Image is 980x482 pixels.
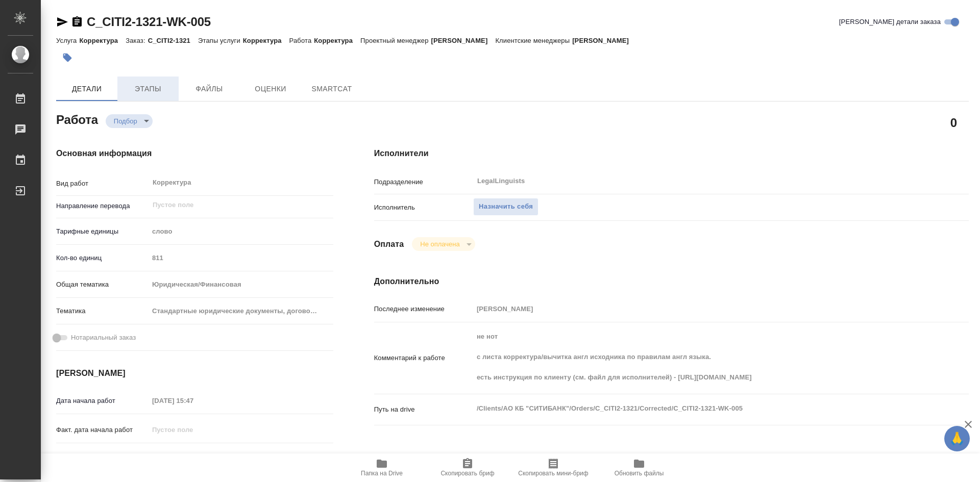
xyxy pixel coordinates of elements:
[314,37,360,44] p: Корректура
[412,237,475,251] div: Подбор
[56,306,149,316] p: Тематика
[289,37,314,44] p: Работа
[839,17,941,27] span: [PERSON_NAME] детали заказа
[479,201,533,213] span: Назначить себя
[431,37,496,44] p: [PERSON_NAME]
[615,470,664,477] span: Обновить файлы
[79,37,126,44] p: Корректура
[473,301,919,316] input: Пустое поле
[596,453,682,482] button: Обновить файлы
[374,275,969,288] h4: Дополнительно
[149,250,333,265] input: Пустое поле
[374,177,473,187] p: Подразделение
[149,393,238,408] input: Пустое поле
[71,16,83,28] button: Скопировать ссылку
[374,353,473,363] p: Комментарий к работе
[149,276,333,293] div: Юридическая/Финансовая
[152,199,309,211] input: Пустое поле
[56,280,149,290] p: Общая тематика
[56,451,149,462] p: Срок завершения работ
[473,328,919,386] textarea: не нот с листа корректура/вычитка англ исходника по правилам англ языка. есть инструкция по клиен...
[124,83,173,95] span: Этапы
[56,147,333,160] h4: Основная информация
[148,37,198,44] p: C_CITI2-1321
[71,333,136,343] span: Нотариальный заказ
[374,147,969,160] h4: Исполнители
[56,110,98,128] h2: Работа
[243,37,289,44] p: Корректура
[360,37,431,44] p: Проектный менеджер
[56,179,149,189] p: Вид работ
[87,15,211,29] a: C_CITI2-1321-WK-005
[185,83,234,95] span: Файлы
[944,426,970,451] button: 🙏
[56,367,333,379] h4: [PERSON_NAME]
[417,240,462,248] button: Не оплачена
[307,83,356,95] span: SmartCat
[425,453,510,482] button: Скопировать бриф
[56,226,149,237] p: Тарифные единицы
[440,470,494,477] span: Скопировать бриф
[198,37,243,44] p: Этапы услуги
[56,46,79,69] button: Добавить тэг
[56,16,68,28] button: Скопировать ссылку для ЯМессенджера
[111,117,140,125] button: Подбор
[374,238,404,250] h4: Оплата
[473,198,538,216] button: Назначить себя
[495,37,572,44] p: Клиентские менеджеры
[56,253,149,263] p: Кол-во единиц
[56,425,149,435] p: Факт. дата начала работ
[246,83,295,95] span: Оценки
[510,453,596,482] button: Скопировать мини-бриф
[339,453,425,482] button: Папка на Drive
[56,37,79,44] p: Услуга
[950,114,957,131] h2: 0
[374,202,473,213] p: Исполнитель
[149,449,238,464] input: Пустое поле
[149,302,333,320] div: Стандартные юридические документы, договоры, уставы
[106,114,153,128] div: Подбор
[56,396,149,406] p: Дата начала работ
[62,83,111,95] span: Детали
[572,37,636,44] p: [PERSON_NAME]
[948,428,966,449] span: 🙏
[374,404,473,415] p: Путь на drive
[56,201,149,211] p: Направление перевода
[374,304,473,314] p: Последнее изменение
[473,400,919,417] textarea: /Clients/АО КБ "СИТИБАНК"/Orders/C_CITI2-1321/Corrected/C_CITI2-1321-WK-005
[518,470,588,477] span: Скопировать мини-бриф
[361,470,403,477] span: Папка на Drive
[149,422,238,437] input: Пустое поле
[126,37,148,44] p: Заказ:
[149,223,333,240] div: слово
